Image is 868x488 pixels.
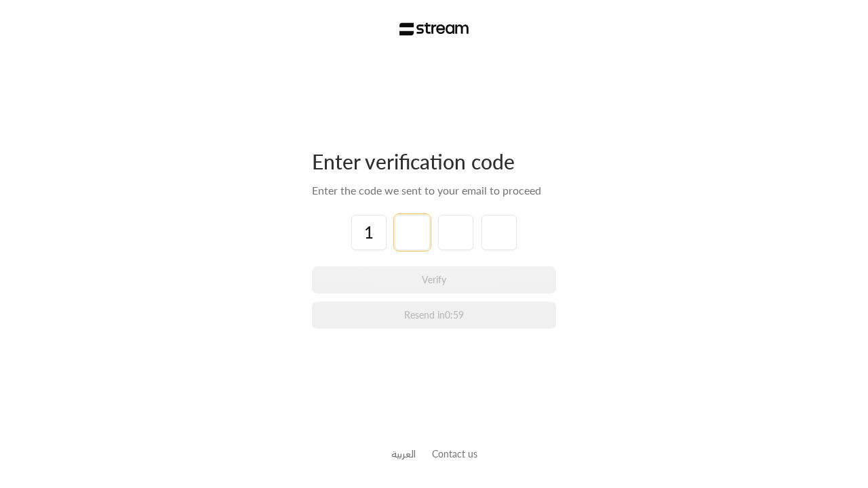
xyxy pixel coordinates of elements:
a: العربية [391,441,416,466]
a: Contact us [432,448,477,460]
img: Stream Logo [399,22,469,36]
button: Contact us [432,447,477,461]
div: Enter verification code [312,148,556,174]
div: Enter the code we sent to your email to proceed [312,182,556,199]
